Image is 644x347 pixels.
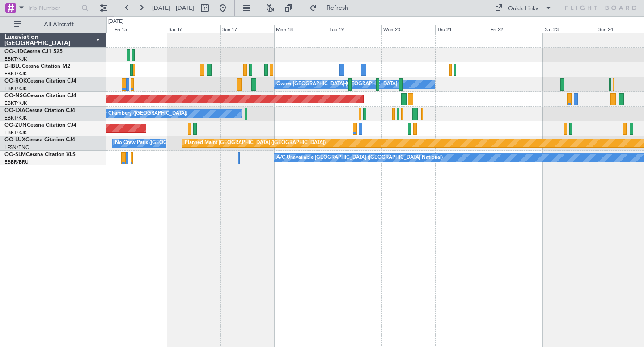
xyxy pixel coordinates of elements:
[4,129,27,136] a: EBKT/KJK
[113,25,166,33] div: Fri 15
[4,137,25,143] span: OO-LUX
[276,151,443,165] div: A/C Unavailable [GEOGRAPHIC_DATA] ([GEOGRAPHIC_DATA] National)
[4,93,76,99] a: OO-NSGCessna Citation CJ4
[490,1,556,15] button: Quick Links
[381,25,435,33] div: Wed 20
[27,1,79,15] input: Trip Number
[274,25,328,33] div: Mon 18
[4,49,23,54] span: OO-JID
[167,25,220,33] div: Sat 16
[4,100,27,107] a: EBKT/KJK
[4,78,76,84] a: OO-ROKCessna Citation CJ4
[4,93,27,99] span: OO-NSG
[152,4,194,12] span: [DATE] - [DATE]
[4,49,63,54] a: OO-JIDCessna CJ1 525
[4,108,25,113] span: OO-LXA
[4,70,27,77] a: EBKT/KJK
[23,21,94,28] span: All Aircraft
[4,85,27,92] a: EBKT/KJK
[4,108,75,113] a: OO-LXACessna Citation CJ4
[4,152,26,157] span: OO-SLM
[4,152,76,157] a: OO-SLMCessna Citation XLS
[305,1,359,15] button: Refresh
[4,56,27,62] a: EBKT/KJK
[4,64,70,69] a: D-IBLUCessna Citation M2
[4,115,27,121] a: EBKT/KJK
[328,25,381,33] div: Tue 19
[489,25,542,33] div: Fri 22
[508,4,538,13] div: Quick Links
[543,25,597,33] div: Sat 23
[4,123,27,128] span: OO-ZUN
[4,78,27,84] span: OO-ROK
[185,136,326,150] div: Planned Maint [GEOGRAPHIC_DATA] ([GEOGRAPHIC_DATA])
[4,144,29,151] a: LFSN/ENC
[108,18,123,25] div: [DATE]
[220,25,274,33] div: Sun 17
[10,17,97,32] button: All Aircraft
[4,159,29,165] a: EBBR/BRU
[4,123,76,128] a: OO-ZUNCessna Citation CJ4
[276,78,397,91] div: Owner [GEOGRAPHIC_DATA]-[GEOGRAPHIC_DATA]
[435,25,489,33] div: Thu 21
[4,137,75,143] a: OO-LUXCessna Citation CJ4
[319,5,356,11] span: Refresh
[115,136,203,150] div: No Crew Paris ([GEOGRAPHIC_DATA])
[86,107,187,120] div: No Crew Chambery ([GEOGRAPHIC_DATA])
[4,64,22,69] span: D-IBLU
